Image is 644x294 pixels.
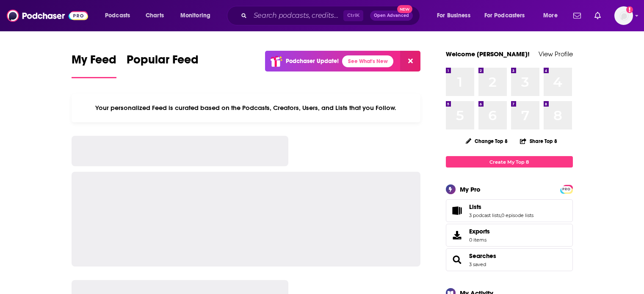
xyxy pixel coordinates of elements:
button: Show profile menu [614,6,633,25]
span: Lists [469,203,481,211]
a: Lists [469,203,533,211]
button: open menu [537,9,568,22]
span: Searches [446,248,573,271]
input: Search podcasts, credits, & more... [250,9,343,22]
div: Search podcasts, credits, & more... [235,6,428,25]
div: My Pro [460,185,481,193]
img: User Profile [614,6,633,25]
button: open menu [431,9,481,22]
a: Welcome [PERSON_NAME]! [446,50,530,58]
a: Lists [449,205,466,217]
a: Exports [446,224,573,247]
span: More [543,10,558,22]
a: Searches [449,254,466,266]
button: Share Top 8 [520,133,558,149]
span: For Business [437,10,470,22]
span: Exports [469,228,490,235]
img: Podchaser - Follow, Share and Rate Podcasts [7,8,88,24]
a: 0 episode lists [501,212,533,218]
a: 3 podcast lists [469,212,500,218]
a: Show notifications dropdown [570,8,584,23]
button: open menu [174,9,221,22]
span: 0 items [469,237,490,243]
span: New [397,5,412,13]
a: 3 saved [469,261,486,267]
button: Open AdvancedNew [370,11,413,21]
svg: Add a profile image [626,6,633,13]
a: Show notifications dropdown [591,8,604,23]
span: Exports [449,229,466,241]
span: PRO [561,186,572,192]
a: Popular Feed [127,52,199,78]
span: Logged in as ColinMcA [614,6,633,25]
span: My Feed [72,52,116,72]
span: For Podcasters [484,10,525,22]
div: Your personalized Feed is curated based on the Podcasts, Creators, Users, and Lists that you Follow. [72,93,421,122]
span: , [500,212,501,218]
span: Monitoring [180,10,210,22]
span: Charts [146,10,164,22]
span: Lists [446,199,573,222]
span: Ctrl K [343,10,363,21]
a: See What's New [342,55,393,67]
a: Searches [469,252,496,260]
button: open menu [99,9,141,22]
a: View Profile [539,50,573,58]
a: My Feed [72,52,116,78]
a: Create My Top 8 [446,156,573,168]
span: Podcasts [105,10,130,22]
a: PRO [561,186,572,192]
button: Change Top 8 [461,136,513,146]
span: Open Advanced [374,14,409,18]
button: open menu [479,9,537,22]
span: Popular Feed [127,52,199,72]
p: Podchaser Update! [286,58,339,65]
a: Charts [140,9,169,22]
